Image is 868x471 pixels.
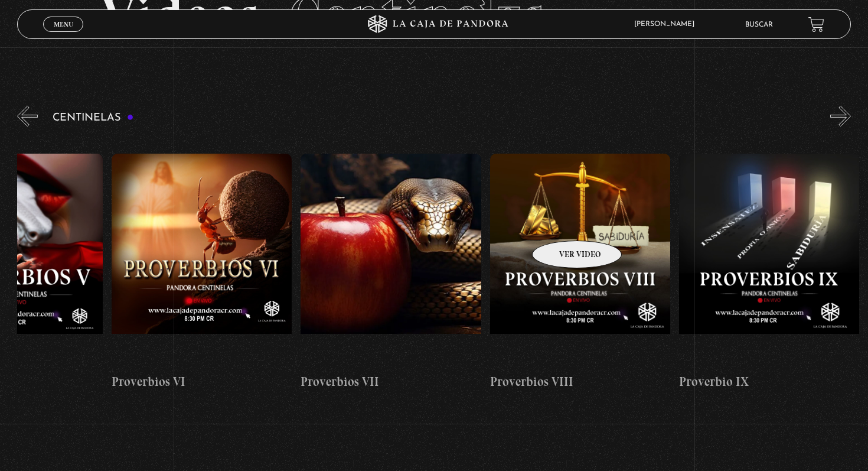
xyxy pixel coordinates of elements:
h3: Centinelas [53,112,133,124]
a: Buscar [745,21,773,28]
h4: Proverbio IX [679,372,859,391]
span: Cerrar [50,31,77,39]
h4: Proverbios VIII [490,372,670,391]
button: Next [830,106,851,126]
span: [PERSON_NAME] [628,21,706,28]
a: Proverbios VII [301,135,481,410]
a: Proverbio IX [679,135,859,410]
a: Proverbios VIII [490,135,670,410]
a: View your shopping cart [808,16,824,32]
h4: Proverbios VII [301,372,481,391]
a: Proverbios VI [112,135,292,410]
h4: Proverbios VI [112,372,292,391]
button: Previous [17,106,38,126]
span: Menu [54,21,73,28]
